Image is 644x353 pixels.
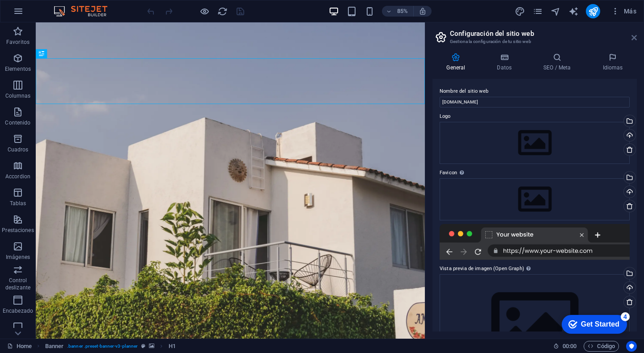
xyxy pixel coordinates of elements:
[440,263,630,274] label: Vista previa de imagen (Open Graph)
[440,122,630,164] div: Selecciona archivos del administrador de archivos, de la galería de fotos o carga archivo(s)
[568,6,579,17] button: text_generator
[5,173,30,180] p: Accordion
[5,119,30,126] p: Contenido
[589,53,637,72] h4: Idiomas
[6,254,30,261] p: Imágenes
[440,86,630,97] label: Nombre del sitio web
[563,341,576,352] span: 00 00
[149,344,154,349] i: Este elemento contiene un fondo
[10,200,26,207] p: Tablas
[8,146,29,153] p: Cuadros
[440,111,630,122] label: Logo
[533,6,543,17] i: Páginas (Ctrl+Alt+S)
[553,341,577,352] h6: Tiempo de la sesión
[450,30,637,38] h2: Configuración del sitio web
[440,178,630,220] div: Selecciona archivos del administrador de archivos, de la galería de fotos o carga archivo(s)
[626,341,637,352] button: Usercentrics
[611,7,636,16] span: Más
[550,6,561,17] button: navigator
[45,341,64,352] span: Haz clic para seleccionar y doble clic para editar
[514,6,525,17] button: design
[51,6,119,17] img: Editor Logo
[66,2,75,11] div: 4
[395,6,410,17] h6: 85%
[483,53,530,72] h4: Datos
[382,6,414,17] button: 85%
[588,341,615,352] span: Código
[217,6,228,17] button: reload
[5,65,31,73] p: Elementos
[419,7,427,15] i: Al redimensionar, ajustar el nivel de zoom automáticamente para ajustarse al dispositivo elegido.
[440,97,630,108] input: Nombre...
[45,341,176,352] nav: breadcrumb
[588,6,598,17] i: Publicar
[568,6,579,17] i: AI Writer
[432,53,483,72] h4: General
[569,343,570,349] span: :
[6,39,30,46] p: Favoritos
[67,341,138,352] span: . banner .preset-banner-v3-planner
[2,227,34,234] p: Prestaciones
[217,6,228,17] i: Volver a cargar página
[515,6,525,17] i: Diseño (Ctrl+Alt+Y)
[141,344,145,349] i: Este elemento es un preajuste personalizable
[7,4,72,23] div: Get Started 4 items remaining, 20% complete
[7,341,32,352] a: Haz clic para cancelar la selección y doble clic para abrir páginas
[26,10,65,18] div: Get Started
[584,341,619,352] button: Código
[607,4,640,18] button: Más
[440,168,630,178] label: Favicon
[3,307,33,314] p: Encabezado
[551,6,561,17] i: Navegador
[169,341,176,352] span: Haz clic para seleccionar y doble clic para editar
[450,38,619,46] h3: Gestiona la configuración de tu sitio web
[586,4,600,18] button: publish
[532,6,543,17] button: pages
[199,6,210,17] button: Haz clic para salir del modo de previsualización y seguir editando
[530,53,589,72] h4: SEO / Meta
[5,92,31,99] p: Columnas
